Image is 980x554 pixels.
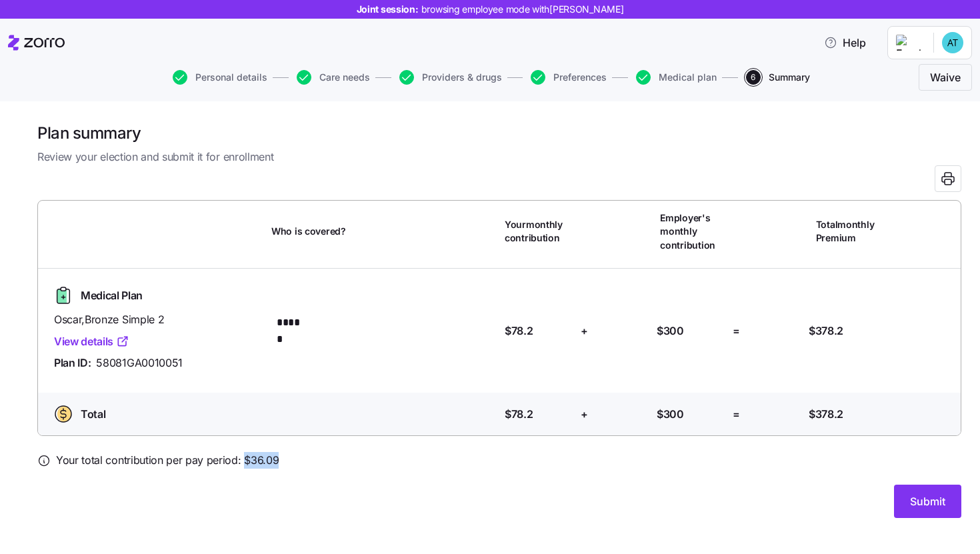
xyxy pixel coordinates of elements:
img: 119da9b09e10e96eb69a6652d8b44c65 [942,32,963,53]
a: 6Summary [743,70,810,85]
span: Medical Plan [81,287,143,304]
span: Total [81,406,105,423]
span: $300 [657,406,684,423]
span: $78.2 [505,406,533,423]
button: Providers & drugs [399,70,502,85]
h1: Plan summary [37,123,961,143]
span: $378.2 [809,323,843,339]
span: Personal details [195,73,267,82]
span: Total monthly Premium [816,218,883,245]
button: Help [813,29,877,56]
button: Care needs [297,70,370,85]
a: View details [54,333,129,350]
button: Waive [919,64,972,91]
span: 6 [746,70,761,85]
a: Personal details [170,70,267,85]
span: $78.2 [505,323,533,339]
span: Employer's monthly contribution [660,211,727,252]
span: Plan ID: [54,355,91,371]
button: 6Summary [746,70,810,85]
span: Waive [930,69,961,85]
span: Your monthly contribution [505,218,572,245]
span: $378.2 [809,406,843,423]
span: Oscar , Bronze Simple 2 [54,311,261,328]
span: = [733,323,740,339]
a: Medical plan [633,70,717,85]
button: Personal details [173,70,267,85]
span: 58081GA0010051 [96,355,183,371]
span: Preferences [553,73,607,82]
span: + [581,406,588,423]
button: Submit [894,485,961,518]
span: Summary [769,73,810,82]
span: $300 [657,323,684,339]
a: Providers & drugs [397,70,502,85]
span: Care needs [319,73,370,82]
button: Preferences [531,70,607,85]
span: Providers & drugs [422,73,502,82]
span: Who is covered? [271,225,346,238]
span: Joint session: [357,3,624,16]
a: Preferences [528,70,607,85]
span: browsing employee mode with [PERSON_NAME] [421,3,624,16]
img: Employer logo [896,35,923,51]
span: Review your election and submit it for enrollment [37,149,961,165]
a: Care needs [294,70,370,85]
button: Medical plan [636,70,717,85]
span: + [581,323,588,339]
span: Submit [910,493,945,509]
span: = [733,406,740,423]
span: Your total contribution per pay period: $ 36.09 [56,452,279,469]
span: Help [824,35,866,51]
span: Medical plan [659,73,717,82]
